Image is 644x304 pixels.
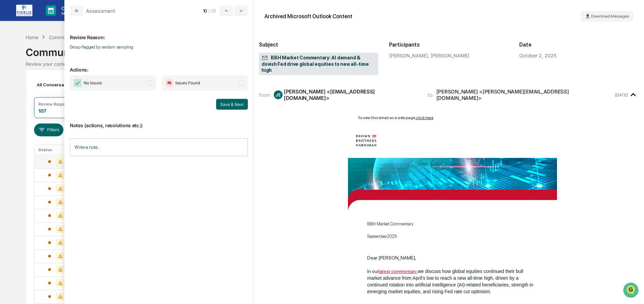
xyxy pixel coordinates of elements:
h2: Date [519,42,639,48]
div: We're available if you need us! [23,58,85,64]
span: Attestations [56,85,84,92]
h2: Subject [259,42,378,48]
div: 🔎 [7,99,12,104]
button: Save & Next [216,99,248,110]
span: from: [259,92,271,98]
p: How can we help? [7,14,123,25]
a: 🔎Data Lookup [4,95,45,107]
th: Status [34,145,78,155]
p: Group flagged by random sampling. [70,45,248,50]
div: 107 [38,108,46,114]
a: 🗄️Attestations [46,82,86,94]
h2: Participants [389,42,508,48]
img: 2025-8411123342-CP-IRG%20MKTO%20Banner.jpg [348,158,557,210]
div: 🖐️ [7,86,12,91]
div: 🗄️ [49,86,54,91]
iframe: Open customer support [622,282,641,300]
a: 🖐️Preclearance [4,82,46,94]
a: click here [416,115,433,120]
div: [PERSON_NAME] <[EMAIL_ADDRESS][DOMAIN_NAME]> [284,88,419,101]
div: [PERSON_NAME], [PERSON_NAME] [389,53,508,58]
span: September [367,234,387,239]
button: Download Messages [581,11,633,22]
span: Data Lookup [13,98,42,105]
img: logo [16,5,32,16]
img: Checkmark [74,79,82,87]
time: Thursday, October 2, 2025 at 3:00:21 PM [615,92,628,98]
div: Dear [PERSON_NAME], [367,254,538,261]
div: Review Required [38,102,71,107]
span: Issues Found [175,80,200,86]
span: BBH Market Commentary: AI demand & dovish Fed drive global equities to new all-time high [262,55,376,74]
p: Calendar [56,5,90,11]
span: 10 [203,8,207,13]
span: / 25 [208,8,218,13]
div: Archived Microsoft Outlook Content [264,13,352,20]
div: Communications Archive [26,41,618,58]
div: Assessment [86,8,115,14]
div: Review your communication records across channels [26,61,618,67]
img: Flag [165,79,173,87]
span: BBH Market Commentary [367,221,413,226]
div: Home [26,34,38,40]
a: latest commentary [379,269,416,274]
div: Communications Archive [49,34,104,40]
p: Review Reason: [70,26,248,40]
span: Pylon [67,114,82,119]
div: All Conversations [34,79,85,90]
button: Filters [34,123,63,136]
p: Manage Tasks [56,11,90,16]
span: we discuss how global equities continued their bull market advance from April’s low to reach a ne... [367,269,533,294]
img: 1746055101610-c473b297-6a78-478c-a979-82029cc54cd1 [7,52,19,64]
div: October 2, 2025 [519,53,556,58]
p: Notes (actions, resolutions etc.): [70,114,248,128]
div: To view this email as a web page, [358,115,547,120]
div: JE [274,90,283,99]
span: 2025 [387,234,397,239]
button: Start new chat [115,54,123,62]
span: to: [428,92,434,98]
span: Preclearance [13,85,43,92]
a: Powered byPylon [48,114,82,119]
img: BBH logo [356,135,376,146]
div: Start new chat [23,52,111,58]
div: [PERSON_NAME] <[PERSON_NAME][EMAIL_ADDRESS][DOMAIN_NAME]> [436,88,613,101]
p: Actions: [70,59,248,73]
span: Download Messages [591,14,629,19]
span: No Issues [84,80,102,86]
